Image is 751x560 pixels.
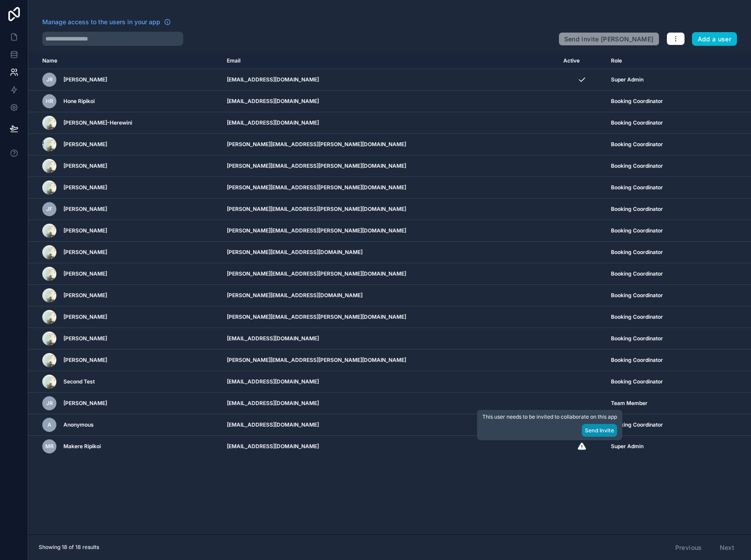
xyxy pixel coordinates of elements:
[63,421,94,428] span: Anonymous
[63,141,107,148] span: [PERSON_NAME]
[222,350,558,371] td: [PERSON_NAME][EMAIL_ADDRESS][PERSON_NAME][DOMAIN_NAME]
[63,443,101,450] span: Makere Ripikoi
[611,141,663,148] span: Booking Coordinator
[611,184,663,191] span: Booking Coordinator
[222,134,558,155] td: [PERSON_NAME][EMAIL_ADDRESS][PERSON_NAME][DOMAIN_NAME]
[63,313,107,321] span: [PERSON_NAME]
[611,227,663,234] span: Booking Coordinator
[63,98,95,105] span: Hone Ripikoi
[611,421,663,428] span: Booking Coordinator
[222,199,558,220] td: [PERSON_NAME][EMAIL_ADDRESS][PERSON_NAME][DOMAIN_NAME]
[611,443,644,450] span: Super Admin
[222,393,558,414] td: [EMAIL_ADDRESS][DOMAIN_NAME]
[28,53,222,69] th: Name
[63,119,132,126] span: [PERSON_NAME]-Herewini
[611,335,663,342] span: Booking Coordinator
[222,91,558,112] td: [EMAIL_ADDRESS][DOMAIN_NAME]
[611,76,644,83] span: Super Admin
[63,378,95,385] span: Second Test
[611,162,663,169] span: Booking Coordinator
[222,69,558,91] td: [EMAIL_ADDRESS][DOMAIN_NAME]
[46,76,53,83] span: JR
[63,249,107,256] span: [PERSON_NAME]
[611,206,663,213] span: Booking Coordinator
[482,413,617,420] span: This user needs to be invited to collaborate on this app
[611,270,663,277] span: Booking Coordinator
[611,119,663,126] span: Booking Coordinator
[48,421,52,428] span: A
[46,98,53,105] span: HR
[42,18,160,26] span: Manage access to the users in your app
[611,249,663,256] span: Booking Coordinator
[222,306,558,328] td: [PERSON_NAME][EMAIL_ADDRESS][PERSON_NAME][DOMAIN_NAME]
[222,112,558,134] td: [EMAIL_ADDRESS][DOMAIN_NAME]
[46,206,52,213] span: JF
[222,328,558,350] td: [EMAIL_ADDRESS][DOMAIN_NAME]
[582,424,617,437] button: Send Invite
[611,400,647,407] span: Team Member
[558,53,606,69] th: Active
[63,400,107,407] span: [PERSON_NAME]
[611,313,663,321] span: Booking Coordinator
[222,285,558,306] td: [PERSON_NAME][EMAIL_ADDRESS][DOMAIN_NAME]
[222,263,558,285] td: [PERSON_NAME][EMAIL_ADDRESS][PERSON_NAME][DOMAIN_NAME]
[222,155,558,177] td: [PERSON_NAME][EMAIL_ADDRESS][PERSON_NAME][DOMAIN_NAME]
[606,53,717,69] th: Role
[63,357,107,364] span: [PERSON_NAME]
[63,270,107,277] span: [PERSON_NAME]
[63,227,107,234] span: [PERSON_NAME]
[63,206,107,213] span: [PERSON_NAME]
[45,443,54,450] span: MR
[222,177,558,199] td: [PERSON_NAME][EMAIL_ADDRESS][PERSON_NAME][DOMAIN_NAME]
[63,162,107,169] span: [PERSON_NAME]
[222,220,558,242] td: [PERSON_NAME][EMAIL_ADDRESS][PERSON_NAME][DOMAIN_NAME]
[611,98,663,105] span: Booking Coordinator
[611,292,663,299] span: Booking Coordinator
[63,335,107,342] span: [PERSON_NAME]
[222,53,558,69] th: Email
[42,18,171,26] a: Manage access to the users in your app
[39,544,99,551] span: Showing 18 of 18 results
[28,53,751,534] div: scrollable content
[611,378,663,385] span: Booking Coordinator
[222,436,558,457] td: [EMAIL_ADDRESS][DOMAIN_NAME]
[222,414,558,436] td: [EMAIL_ADDRESS][DOMAIN_NAME]
[692,32,737,46] button: Add a user
[222,242,558,263] td: [PERSON_NAME][EMAIL_ADDRESS][DOMAIN_NAME]
[63,76,107,83] span: [PERSON_NAME]
[46,400,53,407] span: JR
[611,357,663,364] span: Booking Coordinator
[63,184,107,191] span: [PERSON_NAME]
[222,371,558,393] td: [EMAIL_ADDRESS][DOMAIN_NAME]
[63,292,107,299] span: [PERSON_NAME]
